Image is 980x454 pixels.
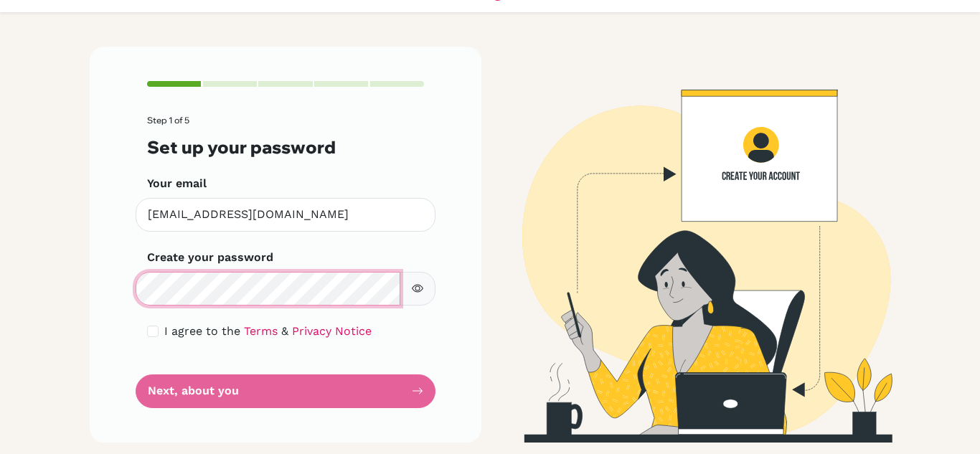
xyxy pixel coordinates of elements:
span: I agree to the [164,324,240,338]
label: Create your password [147,249,273,266]
h3: Set up your password [147,137,424,158]
input: Insert your email* [136,198,435,232]
span: & [281,324,288,338]
a: Terms [244,324,278,338]
span: Step 1 of 5 [147,115,189,126]
label: Your email [147,175,207,192]
a: Privacy Notice [292,324,372,338]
